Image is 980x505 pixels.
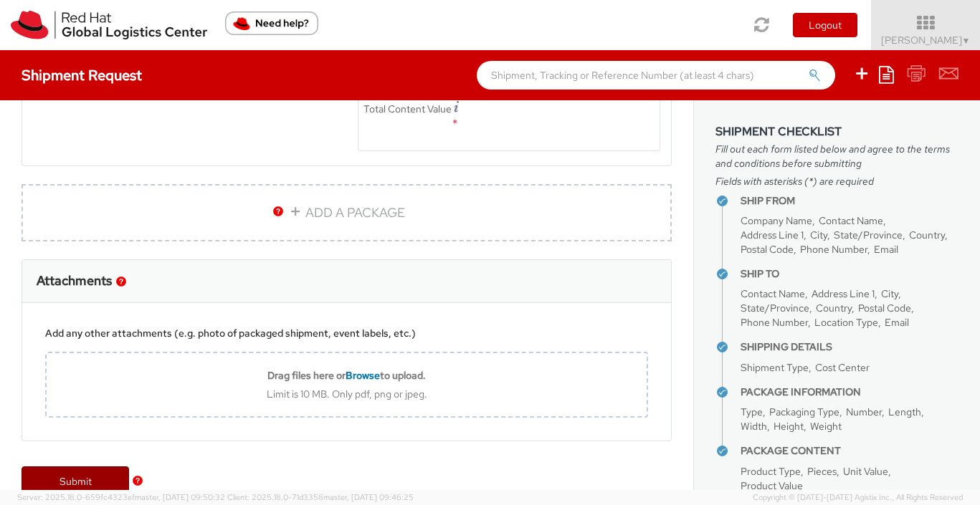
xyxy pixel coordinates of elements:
[741,420,767,433] span: Width
[715,125,958,138] h3: Shipment Checklist
[843,465,888,478] span: Unit Value
[741,446,958,456] h4: Package Content
[741,196,958,206] h4: Ship From
[741,361,809,374] span: Shipment Type
[225,11,318,35] button: Need help?
[874,243,898,256] span: Email
[881,34,971,47] span: [PERSON_NAME]
[45,326,648,340] div: Add any other attachments (e.g. photo of packaged shipment, event labels, etc.)
[753,492,963,504] span: Copyright © [DATE]-[DATE] Agistix Inc., All Rights Reserved
[881,287,898,300] span: City
[227,492,414,502] span: Client: 2025.18.0-71d3358
[816,302,852,314] span: Country
[323,492,414,502] span: master, [DATE] 09:46:25
[888,405,921,418] span: Length
[715,142,958,170] span: Fill out each form listed below and agree to the terms and conditions before submitting
[741,302,809,314] span: State/Province
[885,316,909,329] span: Email
[741,342,958,352] h4: Shipping Details
[17,492,225,502] span: Server: 2025.18.0-659fc4323ef
[22,67,142,83] h4: Shipment Request
[800,243,867,256] span: Phone Number
[962,35,971,47] span: ▼
[363,102,452,115] span: Total Content Value
[741,465,801,478] span: Product Type
[741,479,803,492] span: Product Value
[715,174,958,188] span: Fields with asterisks (*) are required
[741,243,794,256] span: Postal Code
[812,287,875,300] span: Address Line 1
[741,405,763,418] span: Type
[11,11,207,39] img: rh-logistics-00dfa346123c4ec078e1.svg
[37,274,112,288] h3: Attachments
[135,492,225,502] span: master, [DATE] 09:50:32
[22,466,129,495] a: Submit
[267,369,426,382] b: Drag files here or to upload.
[741,387,958,398] h4: Package Information
[741,229,804,241] span: Address Line 1
[769,405,839,418] span: Packaging Type
[819,214,883,227] span: Contact Name
[815,361,870,374] span: Cost Center
[846,405,882,418] span: Number
[741,214,812,227] span: Company Name
[807,465,837,478] span: Pieces
[814,316,878,329] span: Location Type
[909,229,945,241] span: Country
[793,13,857,37] button: Logout
[774,420,804,433] span: Height
[22,184,672,241] a: ADD A PACKAGE
[477,61,835,90] input: Shipment, Tracking or Reference Number (at least 4 chars)
[741,316,808,329] span: Phone Number
[834,229,903,241] span: State/Province
[858,302,911,314] span: Postal Code
[810,229,827,241] span: City
[741,287,805,300] span: Contact Name
[810,420,842,433] span: Weight
[741,269,958,279] h4: Ship To
[346,369,380,382] span: Browse
[47,388,647,400] div: Limit is 10 MB. Only pdf, png or jpeg.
